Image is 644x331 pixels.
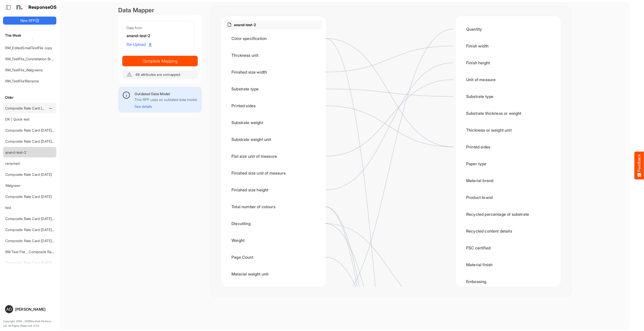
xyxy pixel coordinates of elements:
button: See details [135,104,152,108]
h1: ResponseOS [28,5,57,10]
a: RM_EditedSmallTestFile copy [5,46,52,50]
button: Complete Mapping [122,56,198,66]
a: Composite Rate Card [DATE]_smaller [5,239,65,243]
div: Recycled content details [460,223,557,239]
div: Folding [225,283,322,299]
div: Thickness unit [225,47,322,63]
a: DK | Quick test [5,117,29,121]
div: Finish height [460,55,557,71]
div: Substrate type [225,81,322,97]
a: Re-Upload [125,40,154,49]
button: New RFP [3,17,56,25]
a: renamed [5,161,20,165]
div: Substrate weight [225,115,322,130]
div: Diecutting [225,216,322,231]
button: dropdownbutton [48,106,53,111]
a: anand-test-2 [5,150,26,154]
h6: Older [3,95,56,100]
div: Data from [127,25,190,31]
span: 49 attributes are unmapped [135,72,180,77]
a: RM Test File _ Composite Rate Card [DATE] [5,250,75,254]
div: Finished size unit of measure [225,165,322,181]
div: Substrate type [460,89,557,104]
div: Product brand [460,190,557,205]
div: [PERSON_NAME] [15,307,54,311]
div: Finished size width [225,64,322,80]
div: Material weight unit [225,266,322,282]
div: Outdated Data Model [135,91,198,97]
a: RM_TestFile_Constellation Brands - ROS prices [5,57,81,61]
a: Composite Rate Card [DATE]_smaller [5,216,65,221]
div: Unit of measure [460,72,557,87]
span: Complete Mapping [123,58,197,65]
a: Composite Rate Card [DATE] [5,194,52,199]
div: Thickness or weight unit [460,122,557,138]
h6: This Week [3,33,56,38]
p: anand-test-2 [234,22,256,27]
div: Material brand [460,173,557,188]
div: FSC certified [460,240,557,256]
div: Weight [225,233,322,248]
div: Substrate weight unit [225,132,322,147]
span: AD [6,307,12,311]
a: Composite Rate Card [DATE] [5,172,52,177]
div: Page Count [225,249,322,265]
div: Flat size unit of measure [225,148,322,164]
div: Color specification [225,31,322,46]
div: Finished size height [225,182,322,198]
div: Total number of colours [225,199,322,214]
a: test [5,205,11,210]
div: Printed sides [225,98,322,114]
span: Re-Upload [127,41,152,48]
div: Paper type [460,156,557,172]
a: Composite Rate Card [DATE] (1) [5,128,56,132]
div: Finish width [460,38,557,54]
a: Walgreen [5,183,20,188]
p: This RFP uses an outdated data model. [135,97,198,102]
a: RM_TestFile_Walgreens [5,68,43,72]
img: Northell [14,2,24,12]
button: Feedback [634,152,644,180]
div: Embossing [460,274,557,289]
div: Material finish [460,257,557,272]
a: Composite Rate Card [DATE]_smaller [5,228,65,232]
a: RM_TestFile1Rename [5,79,39,83]
div: Substrate thickness or weight [460,105,557,121]
div: Printed sides [460,139,557,155]
div: Recycled percentage of substrate [460,206,557,222]
div: Quantity [460,21,557,37]
p: Copyright 2004 - 2025 Northell Partners Ltd. All Rights Reserved. v 1.1.0 [3,319,56,328]
div: Data Mapper [118,6,202,15]
div: anand-test-2 [127,33,190,39]
a: Composite Rate Card [DATE]_smaller [5,139,65,143]
a: Composite Rate Card [DATE]_smaller [5,106,65,110]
